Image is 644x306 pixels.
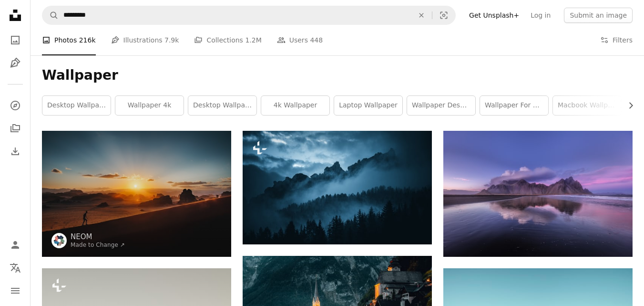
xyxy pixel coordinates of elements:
[42,6,59,24] button: Search Unsplash
[6,119,25,138] a: Collections
[115,96,184,115] a: wallpaper 4k
[443,131,633,257] img: photo of mountain
[525,8,556,23] a: Log in
[480,96,548,115] a: wallpaper for mobile
[443,190,633,198] a: photo of mountain
[310,35,323,45] span: 448
[463,8,525,23] a: Get Unsplash+
[553,96,621,115] a: macbook wallpaper
[42,131,231,257] img: a person standing on top of a sandy hill
[42,96,111,115] a: desktop wallpapers
[407,96,475,115] a: wallpaper desktop
[164,35,179,45] span: 7.9k
[42,67,633,84] h1: Wallpaper
[432,6,455,24] button: Visual search
[6,31,25,50] a: Photos
[42,6,456,25] form: Find visuals sitewide
[243,183,432,192] a: a mountain range covered in fog and clouds
[622,96,633,115] button: scroll list to the right
[243,131,432,244] img: a mountain range covered in fog and clouds
[411,6,432,24] button: Clear
[6,281,25,300] button: Menu
[334,96,402,115] a: laptop wallpaper
[194,25,261,55] a: Collections 1.2M
[111,25,179,55] a: Illustrations 7.9k
[277,25,323,55] a: Users 448
[600,25,633,55] button: Filters
[71,232,125,242] a: NEOM
[564,8,633,23] button: Submit an image
[6,53,25,73] a: Illustrations
[51,233,67,248] img: Go to NEOM's profile
[6,235,25,254] a: Log in / Sign up
[261,96,329,115] a: 4k wallpaper
[6,258,25,277] button: Language
[42,190,231,198] a: a person standing on top of a sandy hill
[188,96,256,115] a: desktop wallpaper
[6,96,25,115] a: Explore
[6,142,25,161] a: Download History
[245,35,261,45] span: 1.2M
[71,242,125,248] a: Made to Change ↗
